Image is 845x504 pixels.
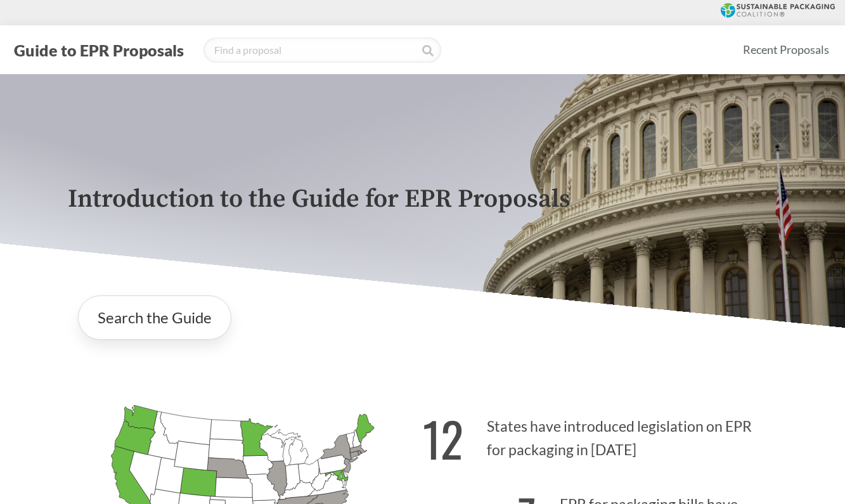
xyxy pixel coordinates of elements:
p: Introduction to the Guide for EPR Proposals [68,185,778,214]
strong: 12 [423,403,463,474]
p: States have introduced legislation on EPR for packaging in [DATE] [423,396,778,474]
a: Recent Proposals [737,36,835,64]
button: Guide to EPR Proposals [10,40,188,60]
a: Search the Guide [78,295,231,340]
input: Find a proposal [203,37,441,63]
